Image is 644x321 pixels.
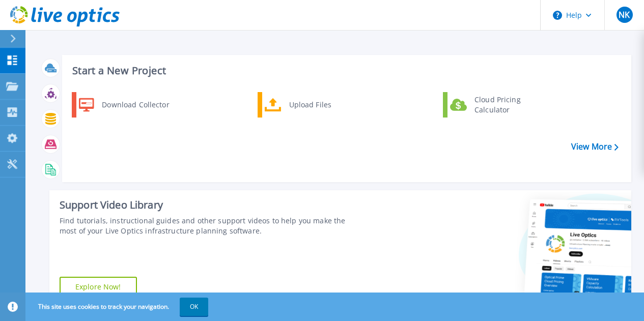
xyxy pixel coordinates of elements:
[443,92,547,118] a: Cloud Pricing Calculator
[469,95,545,115] div: Cloud Pricing Calculator
[60,277,137,297] a: Explore Now!
[258,92,362,118] a: Upload Files
[619,11,630,19] span: NK
[284,95,359,115] div: Upload Files
[60,216,362,236] div: Find tutorials, instructional guides and other support videos to help you make the most of your L...
[72,92,176,118] a: Download Collector
[180,298,208,316] button: OK
[571,142,619,152] a: View More
[97,95,174,115] div: Download Collector
[60,198,362,212] div: Support Video Library
[72,65,618,76] h3: Start a New Project
[28,298,208,316] span: This site uses cookies to track your navigation.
